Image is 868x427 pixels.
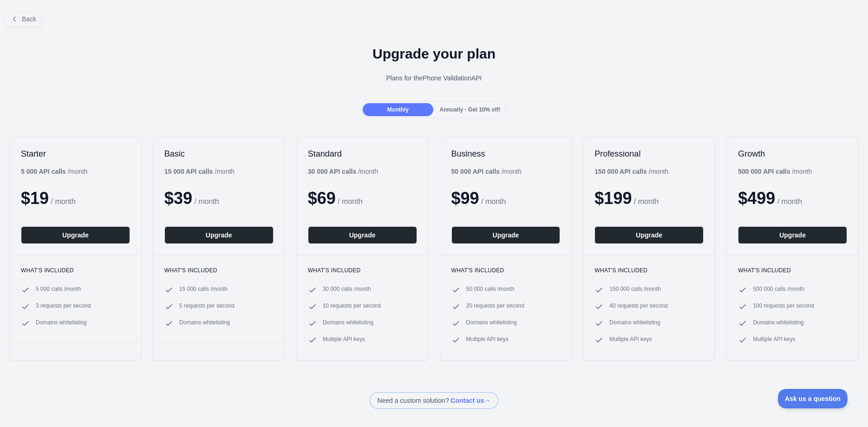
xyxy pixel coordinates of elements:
b: 30 000 API calls [308,168,357,175]
div: / month [308,167,378,176]
b: 50 000 API calls [451,168,500,175]
h2: Professional [594,148,704,159]
h2: Standard [308,148,417,159]
iframe: Toggle Customer Support [778,389,849,408]
span: $ 69 [308,189,336,208]
b: 150 000 API calls [594,168,646,175]
h2: Business [451,148,561,159]
div: / month [451,167,522,176]
span: $ 199 [594,189,632,208]
div: / month [594,167,668,176]
span: $ 99 [451,189,479,208]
